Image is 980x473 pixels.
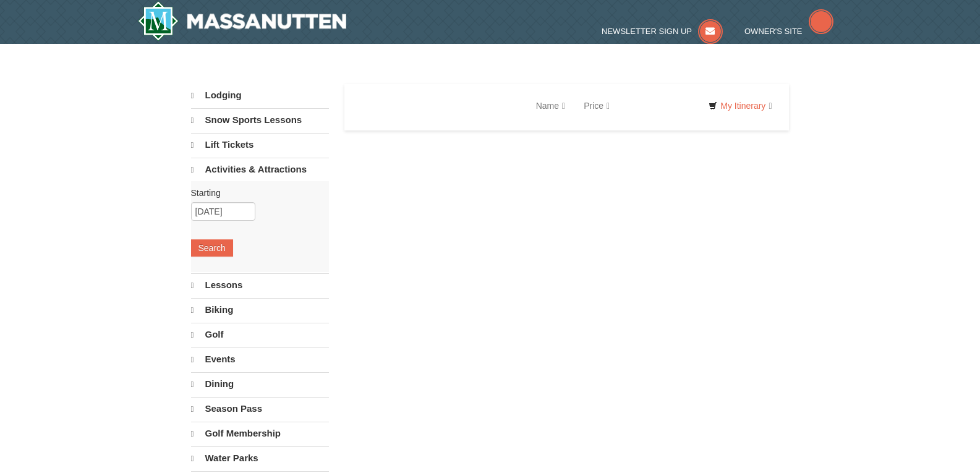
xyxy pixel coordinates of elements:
[191,187,320,199] label: Starting
[701,96,780,115] a: My Itinerary
[191,347,329,371] a: Events
[191,372,329,396] a: Dining
[191,273,329,297] a: Lessons
[191,84,329,107] a: Lodging
[191,133,329,156] a: Lift Tickets
[191,239,233,257] button: Search
[191,446,329,470] a: Water Parks
[138,1,347,41] a: Massanutten Resort
[191,108,329,132] a: Snow Sports Lessons
[191,298,329,322] a: Biking
[191,422,329,445] a: Golf Membership
[138,1,347,41] img: Massanutten Resort Logo
[744,27,803,36] span: Owner's Site
[191,397,329,420] a: Season Pass
[602,27,723,36] a: Newsletter Sign Up
[191,158,329,181] a: Activities & Attractions
[602,27,692,36] span: Newsletter Sign Up
[191,323,329,346] a: Golf
[527,93,574,118] a: Name
[574,93,619,118] a: Price
[744,27,833,36] a: Owner's Site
